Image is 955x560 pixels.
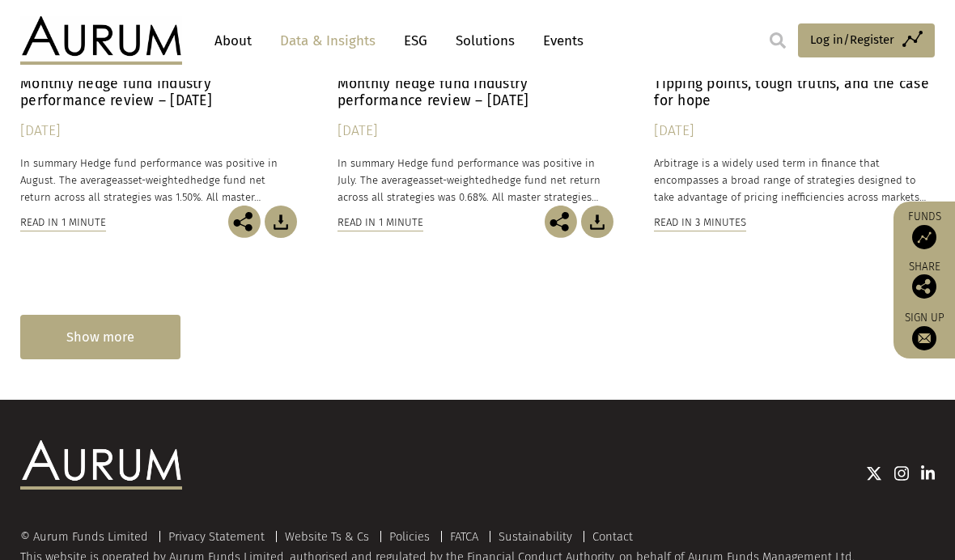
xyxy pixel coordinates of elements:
[902,311,947,350] a: Sign up
[894,465,909,482] img: Instagram icon
[912,225,936,249] img: Access Funds
[337,75,614,109] h4: Monthly hedge fund industry performance review – [DATE]
[448,26,523,56] a: Solutions
[450,529,478,544] a: FATCA
[389,529,430,544] a: Policies
[581,206,613,238] img: Download Article
[285,529,369,544] a: Website Ts & Cs
[545,206,577,238] img: Share this post
[592,529,633,544] a: Contact
[654,120,931,142] div: [DATE]
[654,75,931,109] h4: Tipping points, tough truths, and the case for hope
[798,23,935,57] a: Log in/Register
[337,214,423,231] div: Read in 1 minute
[912,326,936,350] img: Sign up to our newsletter
[20,16,182,65] img: Aurum
[902,210,947,249] a: Funds
[418,174,491,186] span: asset-weighted
[654,214,746,231] div: Read in 3 minutes
[535,26,584,56] a: Events
[117,174,190,186] span: asset-weighted
[20,531,156,543] div: © Aurum Funds Limited
[20,214,106,231] div: Read in 1 minute
[228,206,261,238] img: Share this post
[770,32,786,49] img: search.svg
[272,26,384,56] a: Data & Insights
[396,26,435,56] a: ESG
[902,261,947,299] div: Share
[866,465,882,482] img: Twitter icon
[654,155,931,206] p: Arbitrage is a widely used term in finance that encompasses a broad range of strategies designed ...
[20,315,180,359] div: Show more
[20,75,297,109] h4: Monthly hedge fund industry performance review – [DATE]
[20,155,297,206] p: In summary Hedge fund performance was positive in August. The average hedge fund net return acros...
[337,120,614,142] div: [DATE]
[810,30,894,49] span: Log in/Register
[168,529,265,544] a: Privacy Statement
[337,155,614,206] p: In summary Hedge fund performance was positive in July. The average hedge fund net return across ...
[265,206,297,238] img: Download Article
[20,120,297,142] div: [DATE]
[499,529,572,544] a: Sustainability
[912,274,936,299] img: Share this post
[206,26,260,56] a: About
[921,465,936,482] img: Linkedin icon
[20,440,182,489] img: Aurum Logo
